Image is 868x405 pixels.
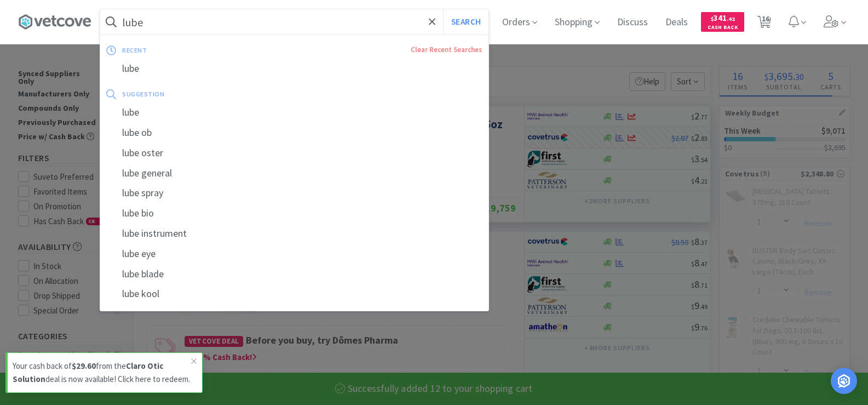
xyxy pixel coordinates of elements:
strong: $29.60 [72,361,96,371]
div: lube [100,102,488,123]
button: Search [443,9,488,35]
span: $ [711,15,714,22]
a: Clear Recent Searches [411,45,482,54]
span: . 42 [727,15,735,22]
div: lube spray [100,183,488,203]
div: lube [100,59,488,79]
div: lube ob [100,123,488,143]
a: 16 [753,19,775,28]
div: Open Intercom Messenger [831,368,857,394]
div: recent [122,42,279,59]
div: lube general [100,163,488,184]
div: lube bio [100,203,488,224]
div: lube blade [100,264,488,284]
a: $341.42Cash Back [701,7,744,37]
div: lube instrument [100,224,488,244]
div: lube eye [100,244,488,264]
input: Search by item, sku, manufacturer, ingredient, size... [100,9,488,35]
p: Your cash back of from the deal is now available! Click here to redeem. [13,360,191,386]
div: lube oster [100,143,488,163]
a: Deals [661,18,692,27]
span: Cash Back [708,25,738,32]
a: Discuss [613,18,652,27]
span: 341 [711,13,735,23]
div: suggestion [122,85,323,102]
div: lube kool [100,284,488,304]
